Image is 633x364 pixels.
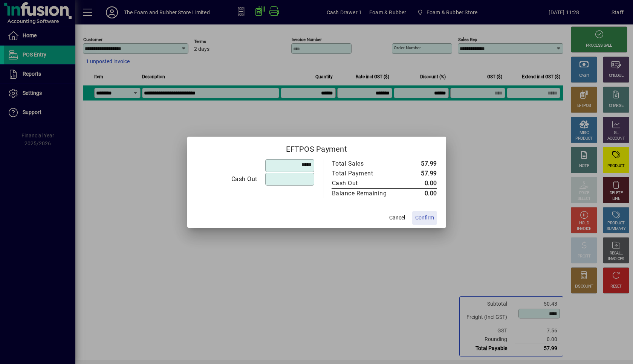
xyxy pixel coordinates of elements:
span: Cancel [389,214,405,222]
td: 57.99 [403,159,437,169]
button: Cancel [385,211,409,225]
h2: EFTPOS Payment [187,137,446,158]
div: Cash Out [332,179,395,188]
td: 57.99 [403,169,437,178]
div: Cash Out [197,175,257,184]
td: Total Payment [332,169,403,178]
button: Confirm [412,211,437,225]
td: 0.00 [403,178,437,189]
span: Confirm [415,214,434,222]
td: Total Sales [332,159,403,169]
div: Balance Remaining [332,189,395,198]
td: 0.00 [403,188,437,198]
